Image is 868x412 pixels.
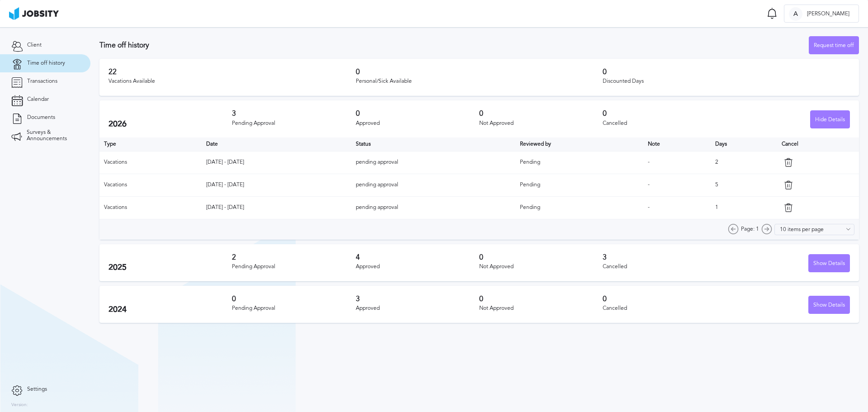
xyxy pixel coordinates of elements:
span: Documents [27,114,55,121]
div: A [789,7,802,21]
div: Pending Approval [232,120,355,127]
h2: 2024 [108,305,232,314]
h3: 0 [479,253,603,261]
h3: 3 [603,253,726,261]
h3: 0 [356,68,603,76]
h3: 0 [479,109,603,118]
div: Vacations Available [108,78,356,85]
span: Calendar [27,96,49,103]
button: Hide Details [810,110,850,128]
td: 5 [711,174,777,196]
div: Not Approved [479,264,603,270]
td: Vacations [99,174,202,196]
label: Version: [11,403,28,408]
div: Approved [356,305,479,312]
div: Cancelled [603,120,726,127]
td: pending approval [351,196,515,219]
th: Toggle SortBy [515,137,643,151]
div: Personal/Sick Available [356,78,603,85]
span: - [648,181,650,188]
h3: Time off history [99,41,809,49]
div: Not Approved [479,305,603,312]
td: Vacations [99,196,202,219]
h3: 22 [108,68,356,76]
h2: 2025 [108,263,232,272]
img: ab4bad089aa723f57921c736e9817d99.png [9,7,59,20]
td: pending approval [351,151,515,174]
span: - [648,159,650,165]
div: Show Details [809,255,849,273]
span: Transactions [27,78,57,85]
button: Request time off [809,36,859,54]
div: Cancelled [603,264,726,270]
div: Pending Approval [232,305,355,312]
span: Client [27,42,42,48]
h3: 3 [356,295,479,303]
h3: 0 [356,109,479,118]
h3: 0 [603,109,726,118]
td: [DATE] - [DATE] [202,174,351,196]
h3: 0 [479,295,603,303]
td: pending approval [351,174,515,196]
button: Show Details [808,254,850,272]
th: Type [99,137,202,151]
div: Approved [356,264,479,270]
span: - [648,204,650,210]
h3: 4 [356,253,479,261]
span: Surveys & Announcements [27,129,79,142]
th: Toggle SortBy [643,137,711,151]
div: Not Approved [479,120,603,127]
th: Days [711,137,777,151]
th: Cancel [777,137,859,151]
span: Time off history [27,60,65,66]
td: [DATE] - [DATE] [202,151,351,174]
div: Show Details [809,296,849,314]
span: Pending [520,204,540,210]
h3: 2 [232,253,355,261]
span: Settings [27,386,47,393]
div: Cancelled [603,305,726,312]
th: Toggle SortBy [351,137,515,151]
h3: 0 [603,295,726,303]
td: 2 [711,151,777,174]
button: A[PERSON_NAME] [784,5,859,23]
td: Vacations [99,151,202,174]
div: Pending Approval [232,264,355,270]
td: 1 [711,196,777,219]
th: Toggle SortBy [202,137,351,151]
h3: 3 [232,109,355,118]
span: [PERSON_NAME] [802,11,854,17]
h3: 0 [603,68,850,76]
span: Pending [520,181,540,188]
h3: 0 [232,295,355,303]
span: Pending [520,159,540,165]
td: [DATE] - [DATE] [202,196,351,219]
div: Request time off [809,37,859,55]
h2: 2026 [108,119,232,129]
div: Hide Details [811,111,849,129]
span: Page: 1 [741,226,759,232]
div: Discounted Days [603,78,850,85]
button: Show Details [808,296,850,314]
div: Approved [356,120,479,127]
